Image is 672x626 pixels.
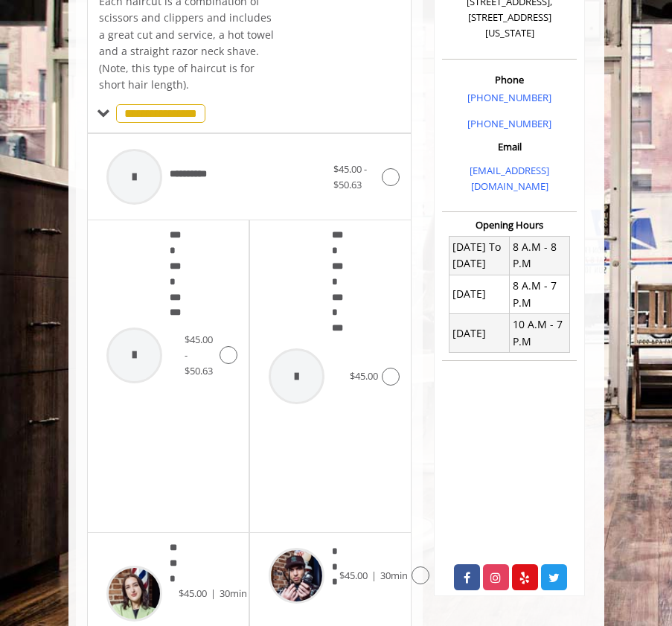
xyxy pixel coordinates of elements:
[380,569,408,582] span: 30min
[449,275,510,313] td: [DATE]
[371,569,377,582] span: |
[510,236,570,275] td: 8 A.M - 8 P.M
[446,74,573,85] h3: Phone
[333,162,367,191] span: $45.00 - $50.63
[442,220,577,230] h3: Opening Hours
[467,91,551,104] a: [PHONE_NUMBER]
[211,587,216,600] span: |
[185,333,213,377] span: $45.00 - $50.63
[510,314,570,353] td: 10 A.M - 7 P.M
[467,117,551,130] a: [PHONE_NUMBER]
[350,369,378,383] span: $45.00
[449,314,510,353] td: [DATE]
[510,275,570,313] td: 8 A.M - 7 P.M
[339,569,368,582] span: $45.00
[449,236,510,275] td: [DATE] To [DATE]
[446,141,573,152] h3: Email
[470,164,549,193] a: [EMAIL_ADDRESS][DOMAIN_NAME]
[220,587,247,600] span: 30min
[179,587,207,600] span: $45.00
